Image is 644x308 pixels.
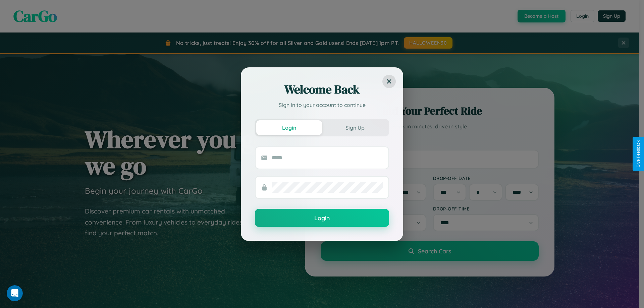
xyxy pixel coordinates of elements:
[322,120,388,135] button: Sign Up
[256,120,322,135] button: Login
[255,101,389,109] p: Sign in to your account to continue
[7,285,23,301] iframe: Intercom live chat
[255,209,389,227] button: Login
[636,140,641,168] div: Give Feedback
[255,81,389,98] h2: Welcome Back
